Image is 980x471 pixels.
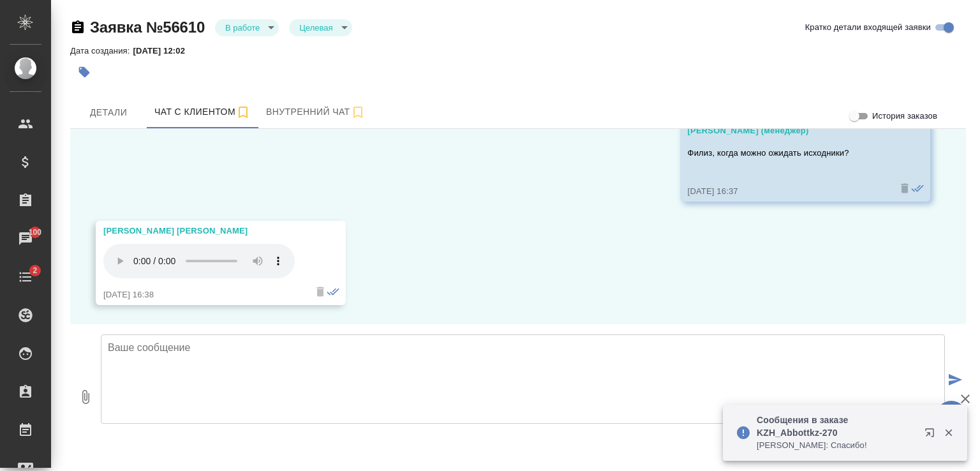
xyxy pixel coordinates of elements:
[757,439,916,452] p: [PERSON_NAME]: Спасибо!
[688,147,886,160] p: Филиз, когда можно ожидать исходники?
[3,261,48,293] a: 2
[221,22,264,33] button: В работе
[215,19,279,36] div: В работе
[70,46,133,56] p: Дата создания:
[90,19,205,36] a: Заявка №56610
[70,20,85,35] button: Скопировать ссылку
[103,288,301,301] div: [DATE] 16:38
[688,124,886,137] div: [PERSON_NAME] (менеджер)
[133,46,195,56] p: [DATE] 12:02
[872,110,937,123] span: История заказов
[935,427,961,438] button: Закрыть
[917,420,947,451] button: Открыть в новой вкладке
[266,104,366,120] span: Внутренний чат
[70,58,98,86] button: Добавить тэг
[757,414,916,439] p: Сообщения в заказе KZH_Abbottkz-270
[935,401,967,433] button: 🙏
[154,104,251,120] span: Чат с клиентом
[21,226,50,239] span: 100
[805,21,931,34] span: Кратко детали входящей заявки
[3,223,48,255] a: 100
[350,105,366,120] svg: Подписаться
[147,96,258,128] button: 77089390429 (Мамедова Филиз) - (undefined)
[688,185,886,198] div: [DATE] 16:37
[295,22,336,33] button: Целевая
[235,105,251,120] svg: Подписаться
[78,105,139,121] span: Детали
[103,244,295,278] audio: Ваш браузер не поддерживает аудио-тег.
[103,225,301,237] div: [PERSON_NAME] [PERSON_NAME]
[289,19,352,36] div: В работе
[25,264,45,277] span: 2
